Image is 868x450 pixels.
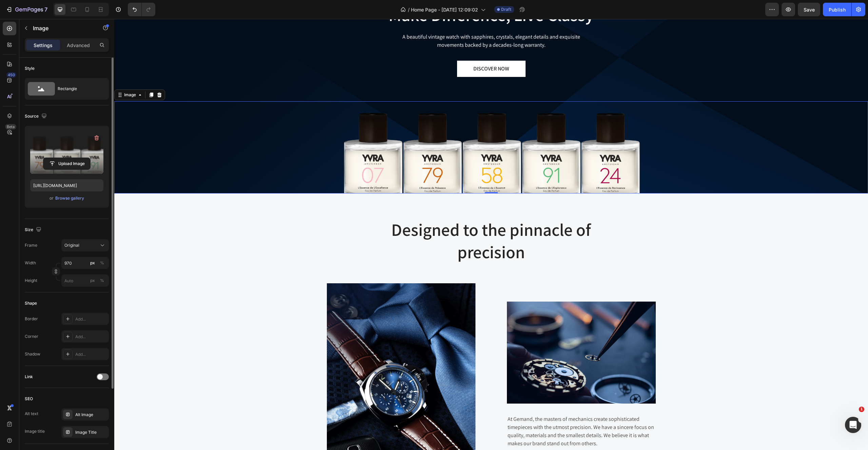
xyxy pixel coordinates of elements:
button: Upload Image [43,158,91,170]
iframe: Design area [114,19,868,450]
div: Shadow [25,351,40,357]
p: At Gemand, the masters of mechanics create sophisticated timepieces with the utmost precision. We... [393,396,541,429]
img: Alt Image [393,283,541,385]
div: Beta [5,124,16,129]
div: Source [25,112,48,121]
p: Image [33,24,91,32]
input: px% [61,274,109,287]
p: Settings [34,42,53,49]
span: or [50,194,54,202]
button: DISCOVER NOW [343,42,411,58]
button: Browse gallery [55,195,84,202]
div: SEO [25,396,33,402]
span: / [408,6,410,13]
div: px [90,260,95,266]
div: Add... [75,351,107,357]
span: 1 [859,407,864,412]
input: https://example.com/image.jpg [30,179,103,191]
button: Original [61,239,109,251]
div: Undo/Redo [128,3,155,16]
p: Designed to the pinnacle of precision [276,200,478,245]
div: % [100,278,104,284]
span: Save [804,7,815,13]
input: px% [61,257,109,269]
span: Home Page - [DATE] 12:09:02 [411,6,478,13]
label: Height [25,278,37,284]
button: px [98,277,106,285]
span: Original [64,242,79,248]
label: Frame [25,242,37,248]
img: Alt Image [213,82,541,175]
div: Add... [75,316,107,322]
div: px [90,278,95,284]
button: % [88,277,97,285]
iframe: Intercom live chat [845,417,861,433]
label: Width [25,260,36,266]
div: Add... [75,334,107,340]
div: Alt text [25,411,38,417]
button: 7 [3,3,51,16]
p: Advanced [67,42,90,49]
div: 450 [6,72,16,78]
div: % [100,260,104,266]
div: Link [25,374,33,380]
span: Draft [501,6,511,13]
button: px [98,259,106,267]
div: Rectangle [58,81,99,97]
div: Corner [25,333,38,340]
button: Publish [823,3,851,16]
div: Shape [25,300,37,306]
button: Save [798,3,820,16]
div: Image [8,73,23,79]
p: 7 [44,5,47,14]
div: Image title [25,428,45,434]
div: Image Title [75,429,107,435]
div: Style [25,65,35,71]
div: Browse gallery [55,195,84,201]
div: Border [25,316,38,322]
img: Alt Image [213,264,361,448]
div: DISCOVER NOW [359,46,395,54]
div: Publish [829,6,846,13]
div: Alt Image [75,412,107,418]
button: % [88,259,97,267]
div: Size [25,225,43,234]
